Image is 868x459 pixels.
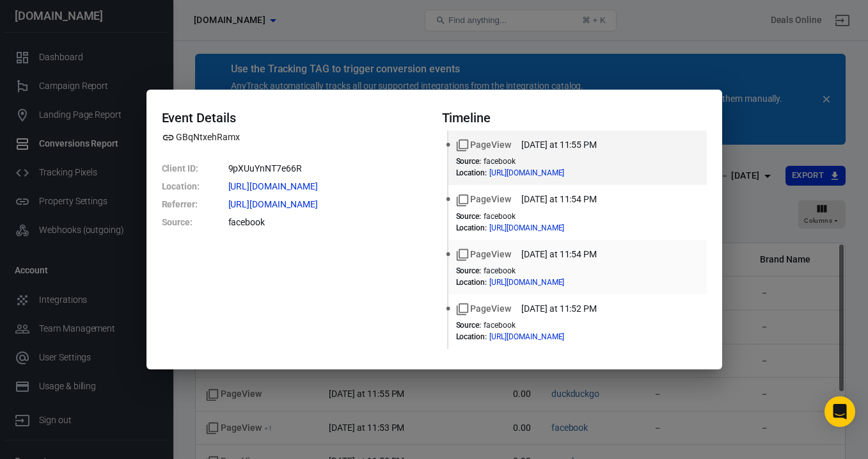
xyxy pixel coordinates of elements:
dt: Referrer : [162,195,226,213]
h4: Timeline [442,110,707,125]
span: https://the420crew.com/shop-online/flower/page/2/?utm_source=facebook&tmsrc=facebookad&tmcid=%7B%... [228,182,341,191]
time: 2025-08-31T23:55:46-07:00 [521,138,597,152]
span: Standard event name [456,138,512,152]
span: Standard event name [456,248,512,261]
dt: Source : [162,213,226,231]
span: facebook [484,266,516,275]
time: 2025-08-31T23:54:11-07:00 [521,248,597,261]
span: Standard event name [456,302,512,316]
dt: Location : [456,278,487,287]
dt: Location : [456,332,487,341]
dt: Source : [456,212,482,221]
dt: Client ID : [162,159,226,177]
h4: Event Details [162,110,427,125]
span: https://the420crew.com/shop-online/flower/page/2/?utm_source=facebook&tmsrc=facebookad&tmcid=%7B%... [228,200,341,209]
span: Property [162,131,240,144]
dd: facebook [228,213,427,231]
dd: 9pXUuYnNT7e66R [228,159,427,177]
time: 2025-08-31T23:54:46-07:00 [521,193,597,206]
span: facebook [484,321,516,330]
dt: Source : [456,266,482,275]
span: https://the420crew.com/shop-online/flower/page/2/?utm_source=facebook&tmsrc=facebookad&tmcid=%7B%... [489,278,587,286]
dt: Location : [162,177,226,195]
dt: Location : [456,223,487,232]
span: Standard event name [456,193,512,206]
span: https://the420crew.com/shop-online/flower/page/2/?utm_source=facebook&tmsrc=facebookad&tmcid=%7B%... [489,224,587,232]
dt: Source : [456,321,482,330]
dt: Source : [456,157,482,166]
span: https://the420crew.com/shop-online/flower/?utm_source=facebook&tmsrc=facebookad&tmcid={{campaign.... [489,333,587,341]
span: facebook [484,212,516,221]
span: https://the420crew.com/shop-online/flower/page/2/?utm_source=facebook&tmsrc=facebookad&tmcid=%7B%... [489,169,587,177]
div: Open Intercom Messenger [825,396,855,427]
time: 2025-08-31T23:52:05-07:00 [521,302,597,316]
span: facebook [484,157,516,166]
dd: https://the420crew.com/shop-online/flower/page/2/?utm_source=facebook&tmsrc=facebookad&tmcid=%7B%... [228,195,427,213]
dt: Location : [456,168,487,177]
dd: https://the420crew.com/shop-online/flower/page/2/?utm_source=facebook&tmsrc=facebookad&tmcid=%7B%... [228,177,427,195]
